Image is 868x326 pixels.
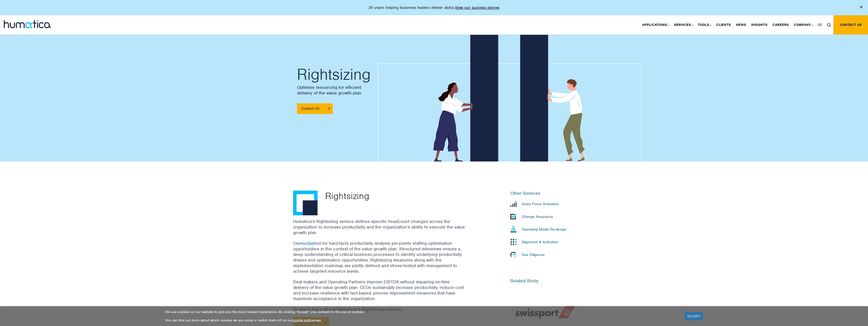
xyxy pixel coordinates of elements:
img: Due Diligence [510,252,516,257]
p: Change Assurance [522,214,553,219]
p: Sales Force Activation [522,202,559,206]
a: Services [671,15,695,35]
a: Insights [749,15,770,35]
p: Our tool for hard-facts productivity analysis pin-points staffing optimisation opportunities in t... [293,240,466,274]
a: modas [301,240,314,246]
a: Contact Us [297,103,333,114]
a: DE [815,15,825,35]
img: Sales Force Activation [510,201,516,207]
a: Contact us [833,15,868,35]
a: Careers [770,15,791,35]
a: View our success stories [455,5,499,10]
p: Alignment & Activation [522,240,558,244]
img: logo [4,20,51,28]
p: Humatica’s Rightsizing service defines specific headcount changes across the organization to incr... [293,219,466,235]
p: We use cookies on our website to give you the most relevant experience. By clicking “Accept”, you... [165,310,678,314]
p: Operating Model Re-design [522,227,566,232]
a: Applications [640,15,671,35]
img: search_icon [827,23,831,27]
a: Company [791,15,815,35]
a: cookie policy [293,318,313,322]
p: You can find out more about which cookies we are using or switch them off on our page. [165,318,678,322]
p: 20 years helping business leaders deliver alpha. [369,5,499,10]
h2: Rightsizing [297,67,429,82]
img: Rightsizing [293,191,318,215]
a: Tools [695,15,714,35]
p: Rightsizing [325,191,478,201]
p: Deal makers and Operating Partners improve EBITDA without impairing on-time delivery of the value... [293,279,466,301]
a: News [733,15,749,35]
h6: Other Services [510,191,575,196]
p: Due Diligence [522,252,545,257]
img: Operating Model Re-design [510,226,516,232]
h6: Related Study [510,278,575,284]
a: Clients [714,15,733,35]
img: arrowicon [328,107,330,110]
img: Alignment & Activation [510,239,516,245]
img: about_banner1 [378,35,642,164]
span: DE [818,23,822,27]
a: ACCEPT [685,312,703,320]
p: Optimise resourcing for efficient delivery of the value growth plan. [297,85,429,96]
img: Change Assurance [510,214,516,219]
